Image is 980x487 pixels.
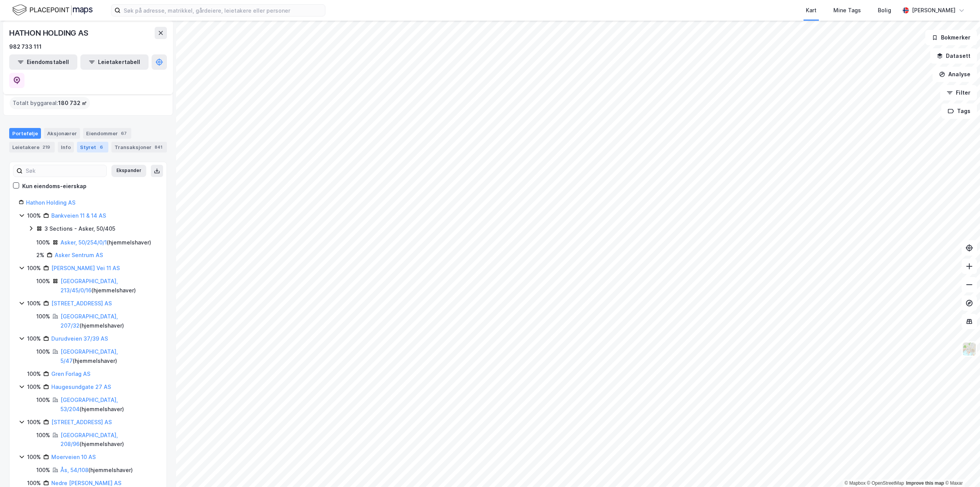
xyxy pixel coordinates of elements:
div: 100% [27,334,41,343]
img: logo.f888ab2527a4732fd821a326f86c7f29.svg [12,3,93,17]
a: OpenStreetMap [867,480,904,486]
div: 6 [98,143,105,151]
a: Moerveien 10 AS [51,454,96,460]
div: 100% [27,264,41,273]
div: 3 Sections - Asker, 50/405 [44,224,115,233]
button: Datasett [930,48,977,64]
iframe: Chat Widget [942,450,980,487]
div: 100% [27,418,41,427]
div: 100% [36,312,50,321]
div: 100% [36,431,50,440]
a: [STREET_ADDRESS] AS [51,300,112,307]
button: Leietakertabell [80,54,149,70]
div: Kart [806,6,817,15]
button: Tags [941,103,977,119]
div: 100% [27,369,41,379]
div: Kontrollprogram for chat [942,450,980,487]
div: 100% [36,238,50,247]
div: ( hjemmelshaver ) [60,347,157,366]
a: [STREET_ADDRESS] AS [51,419,112,425]
a: [GEOGRAPHIC_DATA], 53/204 [60,397,118,412]
div: Mine Tags [833,6,861,15]
div: 100% [36,277,50,286]
a: Durudveien 37/39 AS [51,335,108,342]
div: 100% [27,299,41,308]
div: ( hjemmelshaver ) [60,238,151,247]
a: [GEOGRAPHIC_DATA], 213/45/0/16 [60,278,118,294]
a: Haugesundgate 27 AS [51,384,111,390]
a: Nedre [PERSON_NAME] AS [51,480,121,486]
div: 100% [27,382,41,392]
span: 180 732 ㎡ [58,98,87,108]
div: 219 [41,143,52,151]
a: Hathon Holding AS [26,199,75,206]
a: [GEOGRAPHIC_DATA], 208/96 [60,432,118,448]
div: ( hjemmelshaver ) [60,466,133,475]
div: ( hjemmelshaver ) [60,277,157,295]
div: ( hjemmelshaver ) [60,431,157,449]
button: Ekspander [111,165,146,177]
a: [GEOGRAPHIC_DATA], 5/47 [60,348,118,364]
input: Søk [23,165,106,177]
div: [PERSON_NAME] [912,6,955,15]
a: [GEOGRAPHIC_DATA], 207/32 [60,313,118,329]
input: Søk på adresse, matrikkel, gårdeiere, leietakere eller personer [121,5,325,16]
a: Bankveien 11 & 14 AS [51,212,106,219]
div: 100% [36,395,50,405]
button: Analyse [933,67,977,82]
div: ( hjemmelshaver ) [60,395,157,414]
a: Mapbox [844,480,866,486]
div: Kun eiendoms-eierskap [22,182,87,191]
div: 67 [119,130,128,137]
div: 982 733 111 [9,42,42,51]
a: Asker, 50/254/0/1 [60,239,107,246]
div: Totalt byggareal : [10,97,90,109]
div: Transaksjoner [111,142,167,152]
div: Portefølje [9,128,41,139]
button: Eiendomstabell [9,54,77,70]
img: Z [962,342,977,356]
div: 2% [36,251,44,260]
div: ( hjemmelshaver ) [60,312,157,330]
div: 100% [36,466,50,475]
div: Info [58,142,74,152]
div: Styret [77,142,108,152]
div: Eiendommer [83,128,131,139]
a: Gren Forlag AS [51,371,90,377]
div: 841 [153,143,164,151]
a: Ås, 54/108 [60,467,88,473]
div: HATHON HOLDING AS [9,27,90,39]
div: 100% [27,211,41,220]
div: Bolig [878,6,891,15]
div: 100% [36,347,50,356]
div: Aksjonærer [44,128,80,139]
a: Asker Sentrum AS [55,252,103,258]
a: [PERSON_NAME] Vei 11 AS [51,265,120,271]
a: Improve this map [906,480,944,486]
button: Filter [940,85,977,100]
button: Bokmerker [925,30,977,45]
div: 100% [27,453,41,462]
div: Leietakere [9,142,55,152]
